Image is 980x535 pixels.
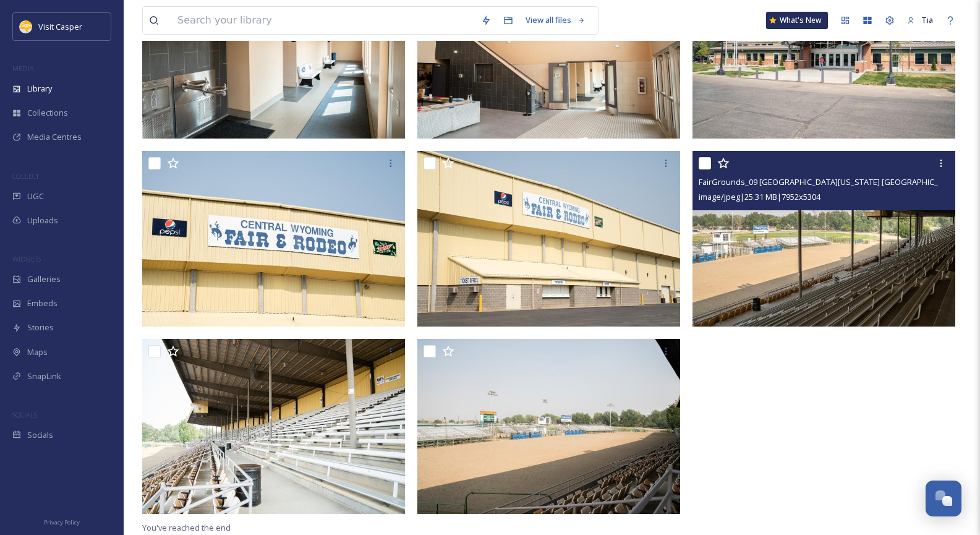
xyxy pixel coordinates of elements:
[27,346,48,358] span: Maps
[27,297,58,309] span: Embeds
[27,83,52,95] span: Library
[27,107,68,119] span: Collections
[20,20,32,33] img: 155780.jpg
[27,215,58,226] span: Uploads
[519,8,592,32] a: View all files
[926,481,961,516] button: Open Chat
[699,191,820,202] span: image/jpeg | 25.31 MB | 7952 x 5304
[901,8,939,32] a: Tia
[38,21,82,32] span: Visit Casper
[692,151,955,327] img: FairGrounds_09 Central Wyoming Fair Grounds Central Wyoming Fair Grounds.jpg
[27,190,44,202] span: UGC
[27,370,61,382] span: SnapLink
[27,429,53,441] span: Socials
[921,14,933,25] span: Tia
[142,151,405,327] img: FairGrounds_06 Central Wyoming Fair Grounds Central Wyoming Fair Grounds.jpg
[417,339,680,515] img: FairGrounds_12 Central Wyoming Fair Grounds Central Wyoming Fair Grounds.jpg
[12,410,37,419] span: SOCIALS
[12,171,39,181] span: COLLECT
[27,322,54,333] span: Stories
[44,518,80,526] span: Privacy Policy
[12,64,34,73] span: MEDIA
[12,254,41,263] span: WIDGETS
[766,12,828,29] a: What's New
[27,131,82,143] span: Media Centres
[142,339,405,515] img: FairGrounds_11 Central Wyoming Fair Grounds Central Wyoming Fair Grounds.jpg
[171,7,475,34] input: Search your library
[417,151,680,327] img: FairGrounds_07 Central Wyoming Fair Grounds Central Wyoming Fair Grounds.jpg
[27,273,61,285] span: Galleries
[142,522,231,533] span: You've reached the end
[44,514,80,529] a: Privacy Policy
